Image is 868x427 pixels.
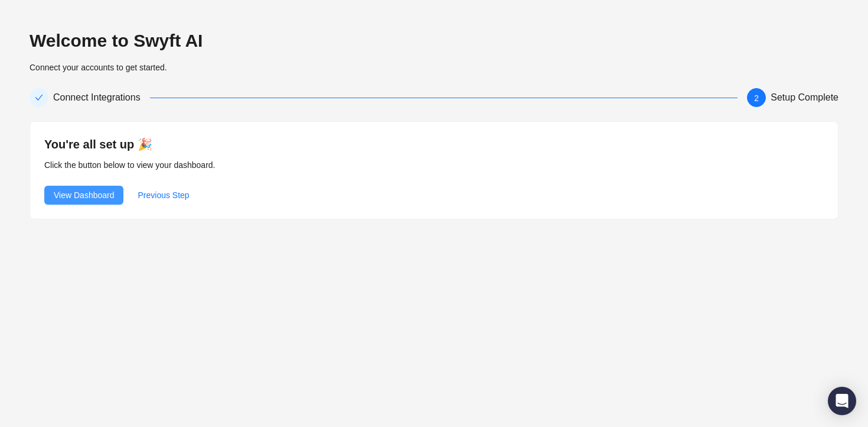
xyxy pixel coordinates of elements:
h4: You're all set up 🎉 [44,136,824,153]
h2: Welcome to Swyft AI [30,30,838,52]
span: 2 [754,93,759,103]
span: Previous Step [138,189,189,202]
div: Open Intercom Messenger [828,387,856,415]
span: View Dashboard [54,189,114,202]
button: View Dashboard [44,186,123,205]
span: check [35,93,43,102]
span: Connect your accounts to get started. [30,63,167,72]
button: Previous Step [128,186,198,205]
div: Connect Integrations [53,88,150,107]
span: Click the button below to view your dashboard. [44,160,216,170]
div: Setup Complete [771,88,838,107]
